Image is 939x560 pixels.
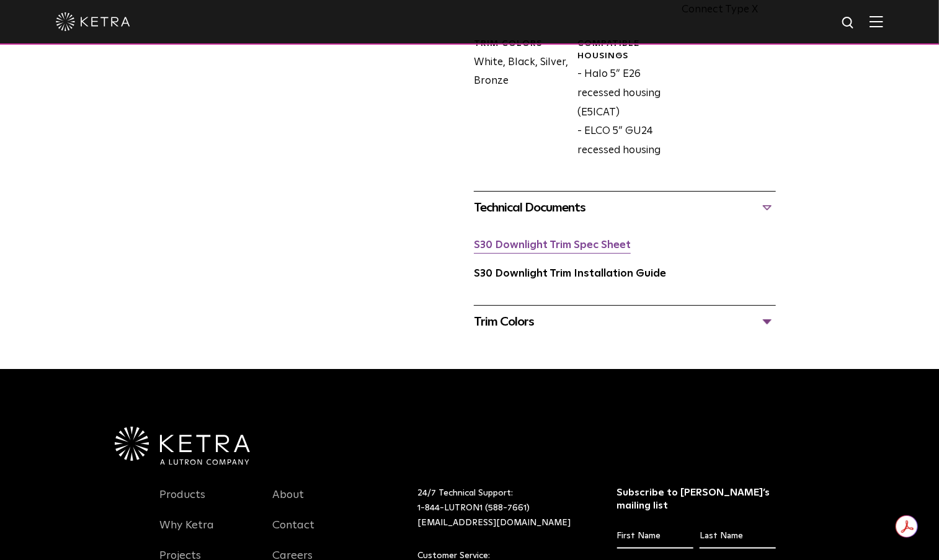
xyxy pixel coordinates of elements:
[56,12,130,31] img: ketra-logo-2019-white
[465,38,568,160] div: White, Black, Silver, Bronze
[870,16,883,27] img: Hamburger%20Nav.svg
[272,519,314,548] a: Contact
[569,38,672,160] div: - Halo 5” E26 recessed housing (E5ICAT) - ELCO 5” GU24 recessed housing
[272,489,304,517] a: About
[841,16,857,31] img: search icon
[418,487,586,531] p: 24/7 Technical Support:
[474,198,776,218] div: Technical Documents
[617,487,777,513] h3: Subscribe to [PERSON_NAME]’s mailing list
[159,519,214,548] a: Why Ketra
[159,489,205,517] a: Products
[474,312,776,332] div: Trim Colors
[474,240,631,251] a: S30 Downlight Trim Spec Sheet
[700,525,776,549] input: Last Name
[115,427,250,465] img: Ketra-aLutronCo_White_RGB
[617,525,693,549] input: First Name
[418,519,571,528] a: [EMAIL_ADDRESS][DOMAIN_NAME]
[474,269,666,279] a: S30 Downlight Trim Installation Guide
[578,38,672,62] div: Compatible Housings
[418,504,530,513] a: 1-844-LUTRON1 (588-7661)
